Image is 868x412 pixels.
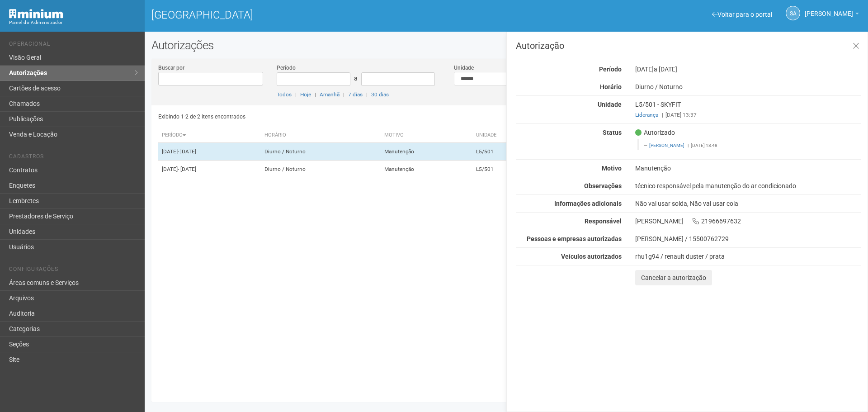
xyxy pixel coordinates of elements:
span: Autorizado [635,128,675,137]
div: técnico responsável pela manutenção do ar condicionado [628,182,868,190]
td: L5/501 [472,143,541,161]
label: Unidade [454,64,474,72]
strong: Motivo [602,165,622,172]
div: [PERSON_NAME] 21966697632 [628,217,868,225]
td: Diurno / Noturno [261,161,381,178]
div: Não vai usar solda, Não vai usar cola [628,199,868,208]
div: L5/501 - SKYFIT [628,100,868,119]
td: Manutenção [381,143,472,161]
a: [PERSON_NAME] [649,143,684,148]
span: | [343,91,344,98]
strong: Informações adicionais [554,200,622,207]
h2: Autorizações [151,38,861,52]
td: [DATE] [158,161,261,178]
a: 7 dias [348,91,363,98]
h1: [GEOGRAPHIC_DATA] [151,9,500,21]
a: Hoje [300,91,311,98]
li: Cadastros [9,153,138,163]
div: Painel do Administrador [9,19,138,27]
span: Silvio Anjos [805,1,853,17]
div: [DATE] [628,65,868,73]
span: a [DATE] [654,66,677,73]
li: Operacional [9,41,138,50]
div: Manutenção [628,164,868,172]
div: rhu1g94 / renault duster / prata [635,252,861,260]
th: Motivo [381,128,472,143]
strong: Responsável [585,218,622,225]
td: Manutenção [381,161,472,178]
strong: Observações [584,182,622,189]
strong: Veículos autorizados [561,253,622,260]
h3: Autorização [516,41,861,50]
span: - [DATE] [178,148,196,155]
li: Configurações [9,266,138,275]
a: SA [786,6,800,20]
span: | [366,91,368,98]
footer: [DATE] 18:48 [644,142,856,149]
label: Buscar por [158,64,184,72]
a: [PERSON_NAME] [805,11,859,19]
th: Período [158,128,261,143]
div: [DATE] 13:37 [635,111,861,119]
span: | [315,91,316,98]
th: Horário [261,128,381,143]
span: a [354,75,358,82]
img: Minium [9,9,63,19]
strong: Pessoas e empresas autorizadas [527,235,622,242]
label: Período [277,64,296,72]
th: Unidade [472,128,541,143]
strong: Status [603,129,622,136]
span: - [DATE] [178,166,196,172]
td: [DATE] [158,143,261,161]
div: [PERSON_NAME] / 15500762729 [635,235,861,243]
strong: Unidade [598,101,622,108]
a: Liderança [635,112,658,118]
td: Diurno / Noturno [261,143,381,161]
a: Amanhã [320,91,340,98]
strong: Horário [600,83,622,90]
td: L5/501 [472,161,541,178]
div: Exibindo 1-2 de 2 itens encontrados [158,110,504,123]
span: | [295,91,297,98]
span: | [688,143,689,148]
strong: Período [599,66,622,73]
div: Diurno / Noturno [628,83,868,91]
button: Cancelar a autorização [635,270,712,285]
a: Voltar para o portal [712,11,772,18]
a: 30 dias [371,91,389,98]
a: Todos [277,91,292,98]
span: | [662,112,663,118]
